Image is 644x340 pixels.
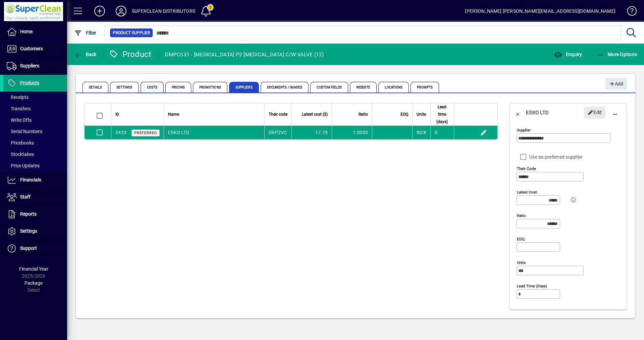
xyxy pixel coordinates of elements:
span: Edit [588,107,602,118]
td: DRP2VC [264,126,291,139]
span: Promotions [193,82,227,93]
span: Settings [20,228,37,234]
app-page-header-button: Back [67,48,104,60]
a: Transfers [3,103,67,114]
span: Serial Numbers [7,129,42,134]
span: Name [168,111,179,118]
td: 17.73 [291,126,332,139]
span: Transfers [7,106,31,111]
span: Units [417,111,426,118]
td: 0 [430,126,454,139]
div: ESKO LTD [526,107,549,118]
button: Add [605,78,627,90]
span: Locations [378,82,409,93]
span: Stocktakes [7,152,34,157]
span: Pricing [165,82,191,93]
div: [PERSON_NAME] [PERSON_NAME][EMAIL_ADDRESS][DOMAIN_NAME] [465,6,615,16]
button: Profile [110,5,132,17]
a: Price Updates [3,160,67,171]
button: Filter [72,27,98,39]
a: Suppliers [3,58,67,74]
span: Support [20,245,37,251]
span: Settings [110,82,139,93]
a: Receipts [3,92,67,103]
a: Pricebooks [3,137,67,149]
div: SUPERCLEAN DISTRIBUTORS [132,6,195,16]
button: Edit [478,127,489,138]
a: Financials [3,172,67,188]
span: Ratio [359,111,368,118]
span: Add [609,78,623,90]
td: BOX [412,126,430,139]
a: Customers [3,41,67,57]
span: Back [74,52,97,57]
button: Enquiry [552,48,584,60]
span: Prompts [411,82,439,93]
a: Settings [3,223,67,240]
button: More Options [595,48,639,60]
span: Enquiry [554,52,582,57]
button: Edit [584,107,605,119]
div: DMPC531 - [MEDICAL_DATA] P2 [MEDICAL_DATA] C/W VALVE (12) [165,49,324,60]
a: Knowledge Base [622,1,636,23]
span: Their code [269,111,287,118]
button: Back [510,105,526,121]
div: 2423 [115,129,126,136]
span: Lead time (days) [435,103,450,125]
mat-label: EOQ [517,237,525,241]
span: EOQ [400,111,408,118]
span: Package [24,280,43,286]
a: Staff [3,189,67,206]
a: Write Offs [3,114,67,126]
span: Suppliers [229,82,259,93]
a: Stocktakes [3,149,67,160]
span: Pricebooks [7,140,34,146]
span: Customers [20,46,43,51]
button: Add [89,5,110,17]
span: Products [20,80,39,86]
span: Reports [20,211,37,217]
span: More Options [596,52,637,57]
a: Home [3,23,67,40]
a: Serial Numbers [3,126,67,137]
span: Filter [74,30,97,36]
mat-label: Their code [517,166,536,171]
span: Staff [20,194,31,200]
span: Custom Fields [310,82,348,93]
mat-label: Supplier [517,128,531,132]
span: Details [83,82,108,93]
mat-label: Latest cost [517,190,537,194]
span: Financial Year [19,266,48,272]
mat-label: Ratio [517,213,526,218]
span: Suppliers [20,63,39,68]
span: Website [350,82,377,93]
a: Support [3,240,67,257]
td: 1.0000 [332,126,372,139]
span: Home [20,29,33,34]
button: Back [72,48,98,60]
span: Preferred [134,131,157,135]
span: ID [115,111,119,118]
a: Reports [3,206,67,223]
span: Write Offs [7,117,32,123]
span: Documents / Images [261,82,309,93]
td: ESKO LTD [164,126,264,139]
span: Financials [20,177,41,182]
span: Latest cost ($) [302,111,328,118]
span: Price Updates [7,163,40,168]
span: Receipts [7,95,29,100]
span: Product Supplier [113,30,150,36]
button: More options [607,105,623,121]
mat-label: Lead time (days) [517,284,547,288]
mat-label: Units [517,260,526,265]
div: Product [109,49,152,60]
span: Costs [141,82,164,93]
